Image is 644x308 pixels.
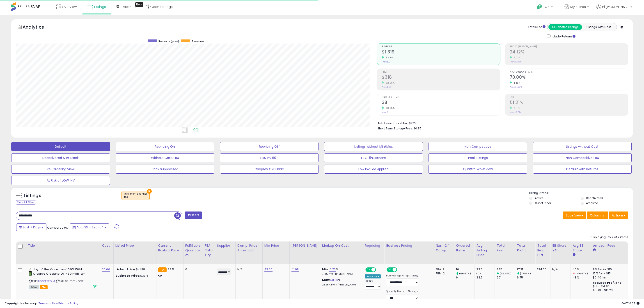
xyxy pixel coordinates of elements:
th: CSV column name: cust_attr_1_Supplier [215,241,235,264]
div: $0.40 min [593,276,630,280]
small: 82.16% [384,56,394,59]
div: $41.98 [115,267,153,271]
button: Listings With Cost [582,24,615,30]
img: 31BNwrXW32L._SL40_.jpg [29,267,32,276]
small: 80.95% [384,106,394,110]
span: Profit [382,71,500,73]
div: N/A [237,267,259,271]
div: Displaying 1 to 2 of 2 items [591,235,628,239]
div: Amazon Fees [593,243,632,248]
div: Comp. Price Threshold [237,243,261,253]
button: × [147,189,152,194]
button: Deactivated & In Stock [11,153,110,162]
a: 20.00 [102,267,110,272]
b: Short Term Storage Fees: [378,126,413,130]
span: Revenue [382,46,500,48]
p: 23.25% Profit [PERSON_NAME] [322,283,360,286]
button: Columns [587,211,608,219]
span: ON [387,268,393,272]
small: (77.54%) [520,272,531,275]
div: 48% [573,276,591,280]
small: Prev: 48.01% [510,111,521,114]
label: Business Repricing Strategy: [386,274,419,277]
button: Repricing On [116,142,214,151]
button: Default [11,142,110,151]
a: Help [533,1,557,15]
div: Clear All Filters [16,200,36,205]
span: $0.35 [413,126,421,131]
div: Current Buybox Price [158,243,181,253]
li: $770 [378,120,625,126]
div: Repricing [365,243,383,248]
button: Canprev ORDERING [220,165,319,174]
span: DataHub [121,5,136,9]
button: All Selected Listings [548,24,582,30]
small: Prev: 21 [382,111,389,114]
button: Low Inv Fee Applied [324,165,423,174]
span: Revenue (prev) [158,39,179,43]
button: Save View [563,211,586,219]
button: Last 7 Days [16,223,46,231]
div: Title [28,243,98,248]
p: 7.61% Profit [PERSON_NAME] [322,273,360,276]
div: 33.5 [476,267,495,271]
div: Listed Price [115,243,154,248]
div: Avg Selling Price [476,243,493,257]
span: Listings [94,5,106,9]
button: Actions [609,211,628,219]
small: (-16.67%) [575,272,588,275]
div: $33.5 [115,274,153,278]
h2: $318 [382,75,500,81]
div: BB Share 24h. [552,243,569,253]
span: Columns [590,213,604,218]
small: 92.06% [384,81,394,85]
p: Listing States: [529,191,633,195]
span: My Stores [570,5,586,9]
div: 0 [185,267,199,271]
span: Revenue [192,39,204,43]
div: ASIN: [29,267,96,288]
span: Last 7 Days [23,225,41,230]
button: Listings without Cost [533,142,632,151]
div: Cost [102,243,112,248]
a: Terms of Use [39,301,58,306]
button: Non Competitive FBA [533,153,632,162]
button: Listings without Min/Max [324,142,423,151]
div: seller snap | | [5,301,78,306]
div: Supplier [217,243,234,248]
button: Filters [185,211,202,219]
small: 6.87% [512,106,520,110]
small: Prev: $724 [382,60,392,63]
label: Deactivated [586,196,603,200]
a: B008RBPYXM [38,279,55,283]
div: Win BuyBox [365,274,381,278]
div: Min Price [264,243,288,248]
div: 17.31 [517,267,535,271]
button: Aug-29 - Sep-04 [70,223,109,231]
span: Help [543,5,550,9]
div: Fulfillable Quantity [185,243,201,253]
b: Joy of the Mountains 100% Wild Organic Oregano Oil - 30 milliliter [33,267,88,277]
small: Prev: 22.88% [510,60,521,63]
small: Avg BB Share. [573,253,575,257]
small: Amazon Fees. [593,248,596,252]
div: N/A [552,267,567,271]
div: $14 - $14.86 [593,285,630,288]
div: 15% for > $15 [593,271,630,276]
div: 40% [573,267,591,271]
div: Num of Comp. [436,243,452,253]
a: 48.80 [330,278,338,282]
span: 33.5 [168,267,174,271]
span: 2025-09-15 16:27 GMT [621,301,639,306]
b: Reduced Prof. Rng. [593,281,622,285]
div: 335 [497,267,515,271]
small: FBA [158,267,167,272]
span: Hi [PERSON_NAME] [602,5,629,9]
div: 33.5 [476,276,495,280]
div: 10 [456,267,474,271]
div: FBM: 2 [436,271,451,276]
div: Markup on Cost [322,243,361,248]
button: FBA -5%BBshare [324,153,423,162]
div: % [322,267,360,276]
b: Business Price: [115,274,140,278]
